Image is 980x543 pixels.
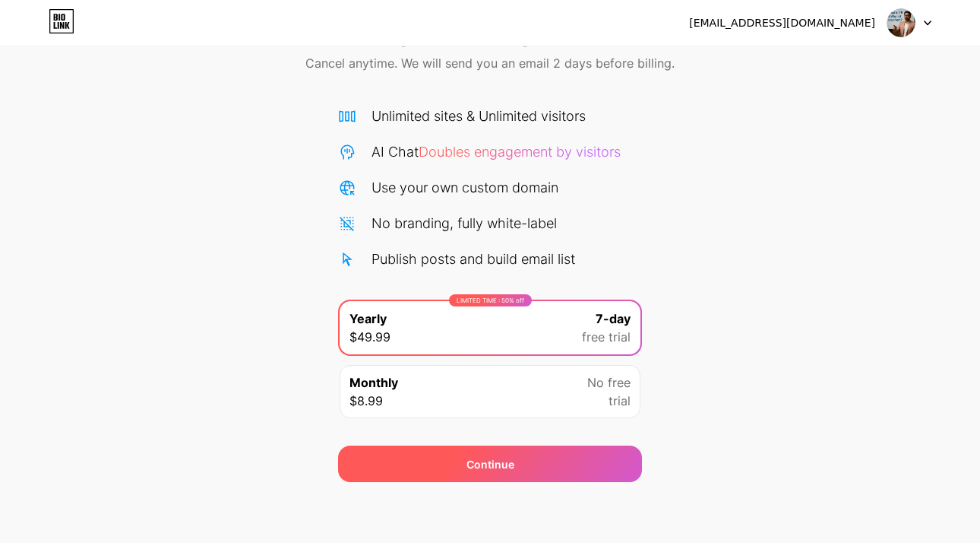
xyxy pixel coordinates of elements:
span: free trial [582,328,631,346]
span: trial [609,392,631,410]
span: $49.99 [349,328,390,346]
div: No branding, fully white-label [371,213,557,233]
div: Use your own custom domain [371,177,558,198]
span: Monthly [349,373,398,392]
div: AI Chat [371,141,621,162]
span: Doubles engagement by visitors [419,144,621,160]
div: [EMAIL_ADDRESS][DOMAIN_NAME] [689,15,875,31]
div: Publish posts and build email list [371,249,575,269]
div: LIMITED TIME : 50% off [449,294,532,306]
span: $8.99 [349,392,383,410]
span: Yearly [349,310,387,328]
span: 7-day [596,310,631,328]
span: Start your 7 day free trial [327,16,654,46]
div: Unlimited sites & Unlimited visitors [371,106,586,126]
span: Cancel anytime. We will send you an email 2 days before billing. [305,54,675,72]
img: whtsaram [887,8,915,37]
span: No free [587,373,631,392]
div: Continue [466,456,514,472]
